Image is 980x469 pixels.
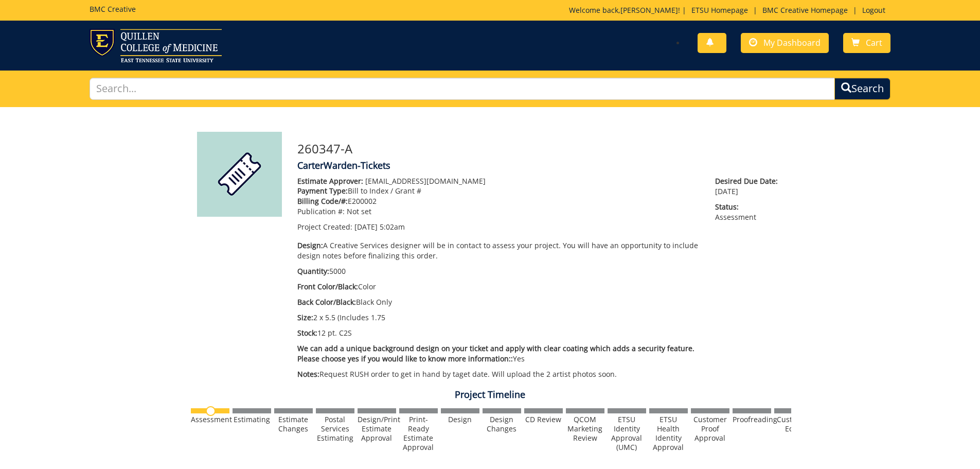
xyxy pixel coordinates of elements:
[741,33,829,53] a: My Dashboard
[608,415,646,452] div: ETSU Identity Approval (UMC)
[297,282,700,292] p: Color
[774,415,813,433] div: Customer Edits
[715,202,783,212] span: Status:
[297,240,700,261] p: A Creative Services designer will be in contact to assess your project. You will have an opportun...
[206,406,216,416] img: no
[399,415,438,452] div: Print-Ready Estimate Approval
[297,206,345,216] span: Publication #:
[715,202,783,222] p: Assessment
[274,415,313,433] div: Estimate Changes
[297,343,694,363] span: We can add a unique background design on your ticket and apply with clear coating which adds a se...
[233,415,271,424] div: Estimating
[715,176,783,197] p: [DATE]
[763,37,821,48] span: My Dashboard
[649,415,688,452] div: ETSU Health Identity Approval
[347,206,371,216] span: Not set
[569,5,890,15] p: Welcome back, ! | | |
[297,161,783,171] h4: CarterWarden-Tickets
[866,37,882,48] span: Cart
[686,5,753,15] a: ETSU Homepage
[297,369,319,379] span: Notes:
[90,29,222,62] img: ETSU logo
[566,415,604,443] div: QCOM Marketing Review
[297,266,700,276] p: 5000
[90,5,136,13] h5: BMC Creative
[297,176,363,186] span: Estimate Approver:
[297,297,700,307] p: Black Only
[358,415,396,443] div: Design/Print Estimate Approval
[843,33,890,53] a: Cart
[297,343,700,364] p: Yes
[834,78,890,100] button: Search
[297,186,700,196] p: Bill to Index / Grant #
[297,240,323,250] span: Design:
[524,415,563,424] div: CD Review
[90,78,835,100] input: Search...
[297,297,356,307] span: Back Color/Black:
[441,415,479,424] div: Design
[757,5,853,15] a: BMC Creative Homepage
[316,415,354,443] div: Postal Services Estimating
[197,132,282,217] img: Product featured image
[297,328,317,338] span: Stock:
[354,222,405,232] span: [DATE] 5:02am
[297,176,700,186] p: [EMAIL_ADDRESS][DOMAIN_NAME]
[733,415,771,424] div: Proofreading
[857,5,890,15] a: Logout
[620,5,678,15] a: [PERSON_NAME]
[297,196,700,206] p: E200002
[189,390,791,400] h4: Project Timeline
[297,282,358,291] span: Front Color/Black:
[715,176,783,186] span: Desired Due Date:
[191,415,229,424] div: Assessment
[297,328,700,338] p: 12 pt. C2S
[297,266,329,276] span: Quantity:
[297,369,700,379] p: Request RUSH order to get in hand by taget date. Will upload the 2 artist photos soon.
[483,415,521,433] div: Design Changes
[297,196,348,206] span: Billing Code/#:
[297,222,352,232] span: Project Created:
[691,415,729,443] div: Customer Proof Approval
[297,312,313,322] span: Size:
[297,312,700,323] p: 2 x 5.5 (Includes 1.75
[297,186,348,196] span: Payment Type:
[297,142,783,155] h3: 260347-A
